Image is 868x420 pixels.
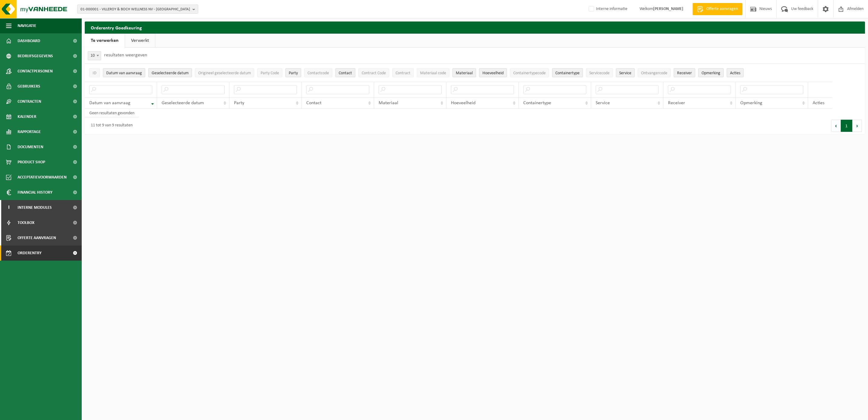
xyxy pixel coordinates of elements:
[668,101,685,105] span: Receiver
[88,120,133,131] div: 11 tot 9 van 9 resultaten
[362,71,386,75] span: Contract Code
[18,245,68,261] span: Orderentry Goedkeuring
[85,109,139,117] td: Geen resultaten gevonden
[18,155,45,170] span: Product Shop
[510,68,549,77] button: ContainertypecodeContainertypecode: Activate to sort
[162,101,204,105] span: Geselecteerde datum
[452,68,476,77] button: MateriaalMateriaal: Activate to sort
[88,51,101,60] span: 10
[379,101,398,105] span: Materiaal
[306,101,321,105] span: Contact
[18,185,52,200] span: Financial History
[18,170,67,185] span: Acceptatievoorwaarden
[740,101,762,105] span: Opmerking
[586,68,613,77] button: ServicecodeServicecode: Activate to sort
[195,68,254,77] button: Origineel geselecteerde datumOrigineel geselecteerde datum: Activate to sort
[456,71,473,75] span: Materiaal
[257,68,282,77] button: Party CodeParty Code: Activate to sort
[234,101,244,105] span: Party
[148,68,192,77] button: Geselecteerde datumGeselecteerde datum: Activate to sort
[698,68,724,77] button: OpmerkingOpmerking: Activate to sort
[853,120,862,132] button: Next
[482,71,504,75] span: Hoeveelheid
[616,68,635,77] button: ServiceService: Activate to sort
[104,53,147,58] label: resultaten weergeven
[18,64,53,79] span: Contactpersonen
[18,33,40,48] span: Dashboard
[727,68,744,77] button: Acties
[513,71,546,75] span: Containertypecode
[335,68,355,77] button: ContactContact: Activate to sort
[285,68,301,77] button: PartyParty: Activate to sort
[18,200,52,215] span: Interne modules
[18,109,36,124] span: Kalender
[677,71,692,75] span: Receiver
[125,34,155,48] a: Verwerkt
[392,68,414,77] button: ContractContract: Activate to sort
[339,71,352,75] span: Contact
[18,215,35,230] span: Toolbox
[596,101,610,105] span: Service
[307,71,329,75] span: Contactcode
[18,230,56,245] span: Offerte aanvragen
[89,68,100,77] button: IDID: Activate to sort
[641,71,667,75] span: Ontvangercode
[198,71,251,75] span: Origineel geselecteerde datum
[18,139,43,155] span: Documenten
[103,68,145,77] button: Datum van aanvraagDatum van aanvraag: Activate to remove sorting
[705,6,739,12] span: Offerte aanvragen
[85,22,865,33] h2: Orderentry Goedkeuring
[638,68,671,77] button: OntvangercodeOntvangercode: Activate to sort
[841,120,853,132] button: 1
[813,101,824,105] span: Acties
[81,5,190,14] span: 01-000001 - VILLEROY & BOCH WELLNESS NV - [GEOGRAPHIC_DATA]
[106,71,142,75] span: Datum van aanvraag
[18,94,41,109] span: Contracten
[18,79,40,94] span: Gebruikers
[261,71,279,75] span: Party Code
[417,68,449,77] button: Materiaal codeMateriaal code: Activate to sort
[289,71,298,75] span: Party
[18,124,41,139] span: Rapportage
[451,101,475,105] span: Hoeveelheid
[89,101,130,105] span: Datum van aanvraag
[77,5,198,14] button: 01-000001 - VILLEROY & BOCH WELLNESS NV - [GEOGRAPHIC_DATA]
[85,34,125,48] a: Te verwerken
[730,71,740,75] span: Acties
[587,5,627,14] label: Interne informatie
[6,200,12,215] span: I
[18,48,53,64] span: Bedrijfsgegevens
[552,68,583,77] button: ContainertypeContainertype: Activate to sort
[93,71,97,75] span: ID
[479,68,507,77] button: HoeveelheidHoeveelheid: Activate to sort
[674,68,695,77] button: ReceiverReceiver: Activate to sort
[831,120,841,132] button: Previous
[304,68,332,77] button: ContactcodeContactcode: Activate to sort
[555,71,580,75] span: Containertype
[88,52,101,60] span: 10
[396,71,410,75] span: Contract
[589,71,610,75] span: Servicecode
[702,71,720,75] span: Opmerking
[619,71,631,75] span: Service
[358,68,389,77] button: Contract CodeContract Code: Activate to sort
[523,101,551,105] span: Containertype
[420,71,446,75] span: Materiaal code
[692,3,742,15] a: Offerte aanvragen
[653,7,683,11] strong: [PERSON_NAME]
[18,18,36,33] span: Navigatie
[152,71,189,75] span: Geselecteerde datum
